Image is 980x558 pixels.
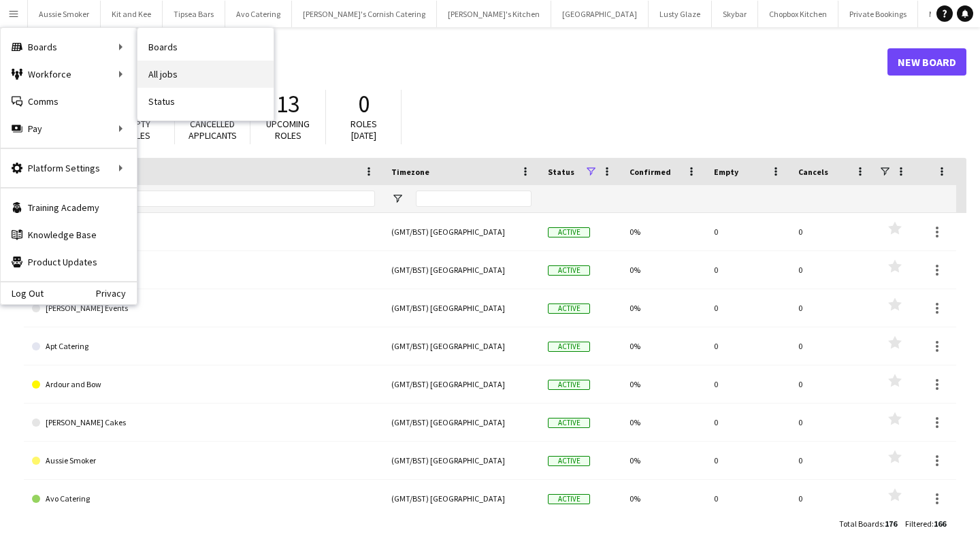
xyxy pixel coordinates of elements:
div: (GMT/BST) [GEOGRAPHIC_DATA] [383,251,540,289]
button: Skybar [712,1,758,27]
div: 0 [706,251,790,289]
div: (GMT/BST) [GEOGRAPHIC_DATA] [383,365,540,403]
div: (GMT/BST) [GEOGRAPHIC_DATA] [383,327,540,365]
span: Filtered [905,519,932,529]
div: (GMT/BST) [GEOGRAPHIC_DATA] [383,213,540,250]
a: Avo Catering [32,480,375,518]
a: Apt Catering [32,327,375,365]
div: 0 [790,213,875,250]
div: 0 [790,480,875,517]
div: Pay [1,115,137,142]
span: Active [548,227,590,237]
span: Active [548,265,590,276]
h1: Boards [24,52,887,72]
button: Chopbox Kitchen [758,1,838,27]
span: Active [548,342,590,352]
div: Platform Settings [1,154,137,182]
span: 0 [358,89,370,119]
a: Aussie Smoker [32,442,375,480]
a: 8 Track Rum [32,213,375,251]
span: 13 [276,89,299,119]
span: Total Boards [839,519,883,529]
button: Lusty Glaze [649,1,712,27]
a: New Board [887,48,966,76]
a: Training Academy [1,194,137,221]
a: Knowledge Base [1,221,137,248]
a: Ardour and Bow [32,365,375,404]
a: Status [137,88,274,115]
div: (GMT/BST) [GEOGRAPHIC_DATA] [383,404,540,441]
div: 0 [706,365,790,403]
div: 0% [621,327,706,365]
span: Confirmed [630,167,671,177]
div: (GMT/BST) [GEOGRAPHIC_DATA] [383,480,540,517]
button: Private Bookings [838,1,918,27]
div: : [905,510,946,537]
div: Workforce [1,61,137,88]
span: Empty [714,167,738,177]
div: 0% [621,365,706,403]
button: Open Filter Menu [391,193,404,205]
div: 0 [790,289,875,327]
span: Active [548,494,590,504]
div: 0% [621,251,706,289]
a: Product Updates [1,248,137,276]
a: Boards [137,33,274,61]
span: Timezone [391,167,429,177]
div: 0 [790,442,875,479]
span: 166 [934,519,946,529]
span: 176 [885,519,897,529]
a: [PERSON_NAME] Cakes [32,404,375,442]
button: [PERSON_NAME]'s Cornish Catering [292,1,437,27]
button: Tipsea Bars [163,1,225,27]
span: Cancels [798,167,828,177]
div: 0 [706,327,790,365]
span: Roles [DATE] [350,118,377,142]
a: [PERSON_NAME] Events [32,289,375,327]
div: 0 [790,365,875,403]
div: 0% [621,213,706,250]
div: 0% [621,404,706,441]
div: 0 [790,251,875,289]
span: Upcoming roles [266,118,310,142]
button: Aussie Smoker [28,1,101,27]
a: All jobs [137,61,274,88]
div: (GMT/BST) [GEOGRAPHIC_DATA] [383,442,540,479]
button: [PERSON_NAME]'s Kitchen [437,1,551,27]
a: Absolute Canvas [32,251,375,289]
button: Avo Catering [225,1,292,27]
div: 0 [706,442,790,479]
span: Active [548,456,590,466]
div: : [839,510,897,537]
a: Privacy [96,288,137,299]
div: 0 [706,289,790,327]
span: Active [548,380,590,390]
div: 0 [706,404,790,441]
div: Boards [1,33,137,61]
span: Cancelled applicants [189,118,237,142]
input: Board name Filter Input [56,191,375,207]
div: 0% [621,289,706,327]
a: Log Out [1,288,44,299]
div: 0 [706,213,790,250]
span: Status [548,167,574,177]
span: Active [548,303,590,314]
button: [GEOGRAPHIC_DATA] [551,1,649,27]
div: 0 [706,480,790,517]
span: Active [548,418,590,428]
div: (GMT/BST) [GEOGRAPHIC_DATA] [383,289,540,327]
div: 0 [790,404,875,441]
div: 0% [621,480,706,517]
div: 0% [621,442,706,479]
input: Timezone Filter Input [416,191,532,207]
button: Kit and Kee [101,1,163,27]
a: Comms [1,88,137,115]
div: 0 [790,327,875,365]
